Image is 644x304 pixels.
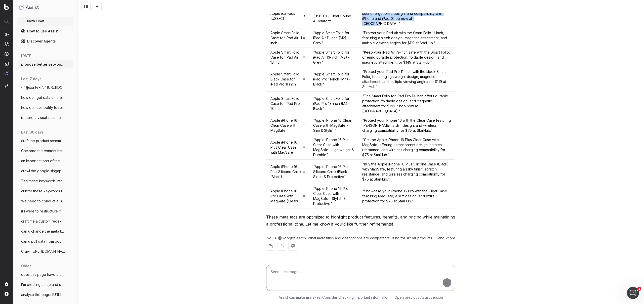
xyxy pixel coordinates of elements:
span: older [21,264,31,269]
button: { "@context": "[URL][DOMAIN_NAME]", [17,83,73,92]
span: how do i get data on the status code of [21,95,65,100]
span: Compare the content between the 2nd best [21,148,65,153]
img: My account [5,292,9,296]
img: Intelligence [5,42,9,46]
a: Open previous Assist version [394,295,443,300]
a: Apple Smart Folio Case for iPad Pro 13 inch [270,96,305,111]
span: can u change the meta tags for my homepa [21,229,65,234]
img: Assist [19,5,24,10]
a: Apple iPhone 16 Pro Case with MagSafe (Clear) [270,189,305,204]
button: how do i get data on the status code of [17,94,73,102]
span: last 7 days [21,76,42,81]
td: "Apple iPhone 16 Pro Clear Case with MagSafe - Stylish & Protective" [309,184,358,208]
a: How to use Assist [17,27,73,35]
button: Compare the content between the 2nd best [17,147,73,155]
a: Apple Smart Folio Case for iPad Air 13 inch [270,50,305,65]
td: "The Smart Folio for iPad Pro 13-inch offers durable protection, foldable design, and magnetic at... [358,92,455,116]
td: "Apple Smart Folio for iPad Pro 13-inch (M4) - Black" [309,92,358,116]
span: an important part of the campaign is the [21,158,65,163]
td: "Apple Smart Folio for iPad Air 11-inch (M2) - Grey" [309,28,358,48]
span: [DATE] [21,53,32,58]
a: Apple iPhone 16 Plus Clear Case with MagSafe [270,140,305,155]
span: Crawl [URL][DOMAIN_NAME] [21,249,65,254]
span: craft me a custom regex formula on GSC f [21,219,65,224]
img: Studio [5,62,9,66]
h1: Assist [26,4,39,11]
span: craft the product schema markup for this [21,138,65,143]
p: Assist can make mistakes. Consider checking important information. [279,295,390,300]
button: craft the product schema markup for this [17,137,73,145]
a: Apple EarPods (USB-C) [270,11,305,21]
span: We need to conduct a Generic keyword aud [21,199,65,204]
td: "Apple iPhone 16 Plus Clear Case with MagSafe - Lightweight & Durable" [309,135,358,160]
img: Analytics [5,32,9,36]
span: can u pull data from google search conso [21,239,65,244]
td: "Buy Apple EarPods (USB-C) - Clear Sound & Comfort" [309,4,358,28]
span: last 30 days [21,130,44,135]
button: can u change the meta tags for my homepa [17,227,73,235]
iframe: Intercom live chat [627,287,639,299]
span: analyse this page: [URL] [21,292,61,297]
button: is there a visualization on how many pag [17,114,73,122]
button: Crawl [URL][DOMAIN_NAME] [17,247,73,255]
p: These meta tags are optimized to highlight product features, benefits, and pricing while maintain... [266,213,455,228]
a: Discover Agents [17,37,73,45]
td: "Apple Smart Folio for iPad Pro 11-inch (M4) - Black" [309,67,358,92]
button: @GoogleSearch: What meta titles and descriptions are competitors using for similar products? for ... [272,236,436,241]
span: cluster these keywords into different ta [21,189,65,194]
span: { "@context": "[URL][DOMAIN_NAME]", [21,85,65,90]
button: analyse this page: [URL] [17,291,73,299]
span: 1 [637,287,641,291]
td: "Protect your iPad Air with the Smart Folio 11-inch, featuring a sleek design, magnetic attachmen... [358,28,455,48]
a: Apple iPhone 16 Clear Case with MagSafe [270,118,305,133]
span: does this page have a JS redirect? https [21,272,65,277]
a: Apple iPhone 16 Plus Silicone Case (Black) [270,164,305,179]
span: if i were to restructure my prepaid land [21,209,65,214]
td: "Apple iPhone 16 Plus Silicone Case (Black) - Sleek & Protective" [309,160,358,184]
td: "Protect your iPhone 16 with the Clear Case featuring [PERSON_NAME], a slim design, and wireless ... [358,116,455,135]
img: Setting [5,282,9,286]
img: Activation [5,52,9,56]
button: We need to conduct a Generic keyword aud [17,197,73,205]
td: "Keep your iPad Air 13-inch safe with the Smart Folio, offering durable protection, foldable desi... [358,48,455,67]
span: I'm creating a hub and spoke content fra [21,282,65,287]
button: Assist [19,4,71,11]
span: crawl the google singapore organic searc [21,168,65,173]
td: "Showcase your iPhone 16 Pro with the Clear Case featuring MagSafe, a slim design, and extra prot... [358,184,455,208]
span: is there a visualization on how many pag [21,115,65,120]
button: propose better seo-optimized meta tags f [17,60,73,68]
button: does this page have a JS redirect? https [17,271,73,279]
td: "Get Apple EarPods (USB-C) for $30, offering clear sound, ergonomic design, and compatibility wit... [358,4,455,28]
button: how do i use botify to replace internal [17,104,73,112]
button: can u pull data from google search conso [17,237,73,245]
span: propose better seo-optimized meta tags f [21,62,65,67]
td: "Get the Apple iPhone 16 Plus Clear Case with MagSafe, offering a transparent design, scratch res... [358,135,455,160]
button: craft me a custom regex formula on GSC f [17,217,73,225]
td: "Apple iPhone 16 Clear Case with MagSafe - Slim & Stylish" [309,116,358,135]
button: an important part of the campaign is the [17,157,73,165]
div: and 8 more [436,236,455,241]
button: New Chat [17,17,73,25]
span: how do i use botify to replace internal [21,105,65,110]
img: Assist [5,71,9,75]
td: "Apple Smart Folio for iPad Air 13-inch (M2) - Grey" [309,48,358,67]
img: Switch project [5,84,8,88]
button: cluster these keywords into different ta [17,187,73,195]
td: "Protect your iPad Pro 11-inch with the sleek Smart Folio, featuring lightweight design, magnetic... [358,67,455,92]
span: @GoogleSearch: What meta titles and descriptions are competitors using for similar products? for ... [278,236,436,241]
img: Botify logo [4,4,9,10]
span: Tag these keywords into these tags accor [21,179,65,184]
a: Apple Smart Folio Black Case for iPad Pro 11 inch [270,72,305,87]
a: Apple Smart Folio Case for iPad Air 11 inch [270,30,305,46]
button: if i were to restructure my prepaid land [17,207,73,215]
td: "Buy the Apple iPhone 16 Plus Silicone Case (Black) with MagSafe, featuring a silky finish, scrat... [358,160,455,184]
button: Tag these keywords into these tags accor [17,177,73,185]
button: I'm creating a hub and spoke content fra [17,281,73,289]
button: crawl the google singapore organic searc [17,167,73,175]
